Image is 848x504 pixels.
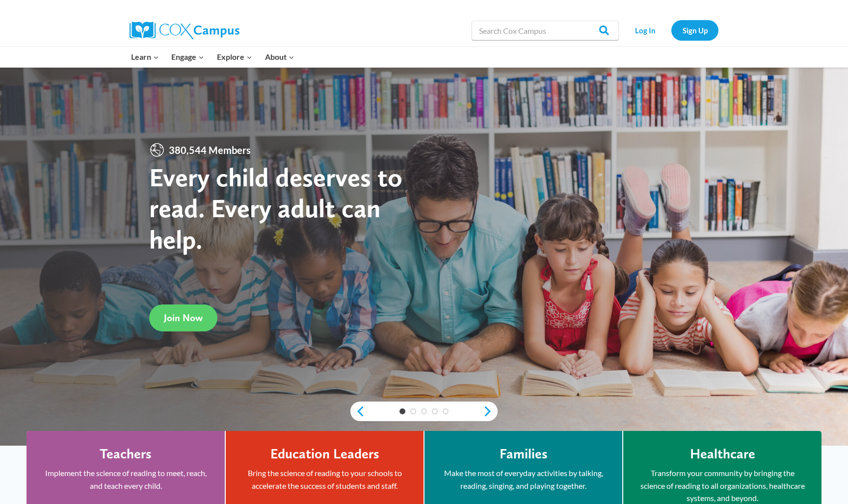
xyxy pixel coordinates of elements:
[439,467,608,492] p: Make the most of everyday activities by talking, reading, singing, and playing together.
[125,47,300,67] nav: Primary Navigation
[624,20,666,40] a: Log In
[483,405,498,417] a: next
[165,142,255,158] span: 380,544 Members
[240,467,409,492] p: Bring the science of reading to your schools to accelerate the success of students and staff.
[410,408,416,414] a: 2
[149,161,402,255] strong: Every child deserves to read. Every adult can help.
[149,304,217,331] a: Join Now
[171,50,204,63] span: Engage
[131,50,159,63] span: Learn
[399,408,405,414] a: 1
[270,446,379,462] h4: Education Leaders
[690,446,755,462] h4: Healthcare
[472,21,619,40] input: Search Cox Campus
[41,467,210,492] p: Implement the science of reading to meet, reach, and teach every child.
[265,50,294,63] span: About
[624,20,718,40] nav: Secondary Navigation
[217,50,252,63] span: Explore
[421,408,427,414] a: 3
[671,20,718,40] a: Sign Up
[500,446,548,462] h4: Families
[100,446,152,462] h4: Teachers
[130,22,239,39] img: Cox Campus
[432,408,438,414] a: 4
[164,312,203,324] span: Join Now
[350,405,365,417] a: previous
[443,408,449,414] a: 5
[350,402,498,421] div: content slider buttons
